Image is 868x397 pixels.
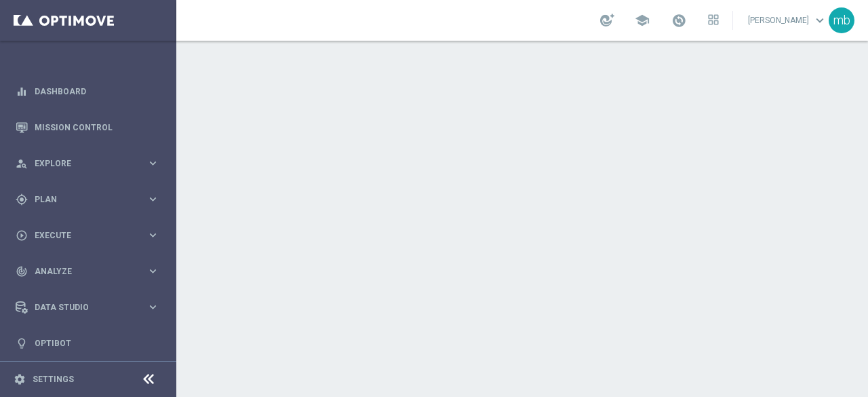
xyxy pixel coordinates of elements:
i: lightbulb [16,337,28,349]
button: equalizer Dashboard [15,86,160,97]
a: Settings [33,375,74,383]
i: keyboard_arrow_right [146,301,159,314]
div: Optibot [16,325,159,361]
span: Explore [35,159,146,168]
button: person_search Explore keyboard_arrow_right [15,158,160,169]
i: keyboard_arrow_right [146,157,159,170]
i: keyboard_arrow_right [146,265,159,278]
span: school [635,13,650,28]
button: Mission Control [15,122,160,133]
div: Plan [16,193,146,206]
span: keyboard_arrow_down [812,13,827,28]
a: Dashboard [35,73,159,109]
a: Optibot [35,325,159,361]
button: track_changes Analyze keyboard_arrow_right [15,266,160,277]
div: Data Studio [16,301,146,314]
div: Analyze [16,265,146,278]
i: equalizer [16,86,28,98]
button: Data Studio keyboard_arrow_right [15,302,160,313]
i: gps_fixed [16,193,28,206]
button: play_circle_outline Execute keyboard_arrow_right [15,230,160,241]
div: Dashboard [16,73,159,109]
i: keyboard_arrow_right [146,193,159,206]
div: Mission Control [16,109,159,145]
i: track_changes [16,265,28,278]
button: lightbulb Optibot [15,338,160,349]
span: Plan [35,195,146,204]
a: Mission Control [35,109,159,145]
i: person_search [16,157,28,170]
span: Data Studio [35,303,146,311]
div: Execute [16,229,146,242]
span: Execute [35,231,146,240]
button: gps_fixed Plan keyboard_arrow_right [15,194,160,205]
div: Explore [16,157,146,170]
i: play_circle_outline [16,229,28,242]
span: Analyze [35,267,146,276]
i: settings [14,373,26,385]
a: [PERSON_NAME]keyboard_arrow_down [747,10,829,31]
div: mb [829,7,854,33]
i: keyboard_arrow_right [146,229,159,242]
